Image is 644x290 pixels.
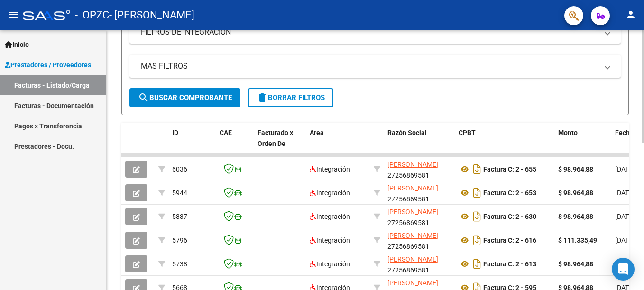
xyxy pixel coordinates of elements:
[483,189,536,197] strong: Factura C: 2 - 653
[483,165,536,173] strong: Factura C: 2 - 655
[615,236,635,244] span: [DATE]
[558,165,593,173] strong: $ 98.964,88
[172,213,187,220] span: 5837
[387,159,451,179] div: 27256869581
[306,123,370,164] datatable-header-cell: Area
[310,165,350,173] span: Integración
[5,39,29,50] span: Inicio
[455,123,554,164] datatable-header-cell: CPBT
[310,260,350,268] span: Integración
[558,189,593,197] strong: $ 98.964,88
[172,165,187,173] span: 6036
[129,88,240,107] button: Buscar Comprobante
[138,93,232,102] span: Buscar Comprobante
[248,88,333,107] button: Borrar Filtros
[558,213,593,220] strong: $ 98.964,88
[172,129,178,136] span: ID
[172,236,187,244] span: 5796
[384,123,455,164] datatable-header-cell: Razón Social
[554,123,611,164] datatable-header-cell: Monto
[387,208,438,216] span: [PERSON_NAME]
[254,123,306,164] datatable-header-cell: Facturado x Orden De
[109,5,194,26] span: - [PERSON_NAME]
[483,236,536,244] strong: Factura C: 2 - 616
[310,236,350,244] span: Integración
[471,185,483,200] i: Descargar documento
[387,279,438,287] span: [PERSON_NAME]
[258,129,293,147] span: Facturado x Orden De
[220,129,232,136] span: CAE
[172,189,187,197] span: 5944
[483,213,536,220] strong: Factura C: 2 - 630
[625,9,636,20] mat-icon: person
[471,233,483,248] i: Descargar documento
[615,165,635,173] span: [DATE]
[8,9,19,20] mat-icon: menu
[387,129,427,136] span: Razón Social
[558,236,597,244] strong: $ 111.335,49
[558,129,578,136] span: Monto
[216,123,254,164] datatable-header-cell: CAE
[172,260,187,268] span: 5738
[387,161,438,168] span: [PERSON_NAME]
[129,21,621,44] mat-expansion-panel-header: FILTROS DE INTEGRACION
[5,60,91,70] span: Prestadores / Proveedores
[387,207,451,227] div: 27256869581
[257,93,325,102] span: Borrar Filtros
[138,92,149,103] mat-icon: search
[615,189,635,197] span: [DATE]
[612,258,635,281] div: Open Intercom Messenger
[75,5,109,26] span: - OPZC
[471,209,483,224] i: Descargar documento
[141,27,598,37] mat-panel-title: FILTROS DE INTEGRACION
[141,61,598,72] mat-panel-title: MAS FILTROS
[257,92,268,103] mat-icon: delete
[310,189,350,197] span: Integración
[129,55,621,78] mat-expansion-panel-header: MAS FILTROS
[483,260,536,268] strong: Factura C: 2 - 613
[471,256,483,272] i: Descargar documento
[387,232,438,239] span: [PERSON_NAME]
[459,129,476,136] span: CPBT
[310,129,324,136] span: Area
[615,213,635,220] span: [DATE]
[387,184,438,192] span: [PERSON_NAME]
[387,230,451,250] div: 27256869581
[558,260,593,268] strong: $ 98.964,88
[471,162,483,177] i: Descargar documento
[168,123,216,164] datatable-header-cell: ID
[387,254,451,274] div: 27256869581
[310,213,350,220] span: Integración
[387,255,438,263] span: [PERSON_NAME]
[387,183,451,203] div: 27256869581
